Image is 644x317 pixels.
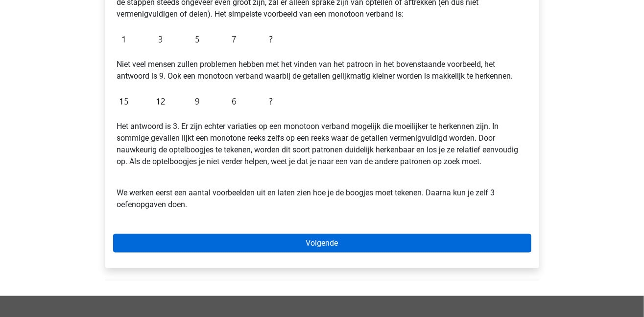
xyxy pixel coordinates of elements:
[117,90,278,113] img: Figure sequences Example 2.png
[113,234,531,253] a: Volgende
[117,121,527,168] p: Het antwoord is 3. Er zijn echter variaties op een monotoon verband mogelijk die moeilijker te he...
[117,175,527,211] p: We werken eerst een aantal voorbeelden uit en laten zien hoe je de boogjes moet tekenen. Daarna k...
[117,28,278,51] img: Figure sequences Example 1.png
[117,59,527,82] p: Niet veel mensen zullen problemen hebben met het vinden van het patroon in het bovenstaande voorb...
